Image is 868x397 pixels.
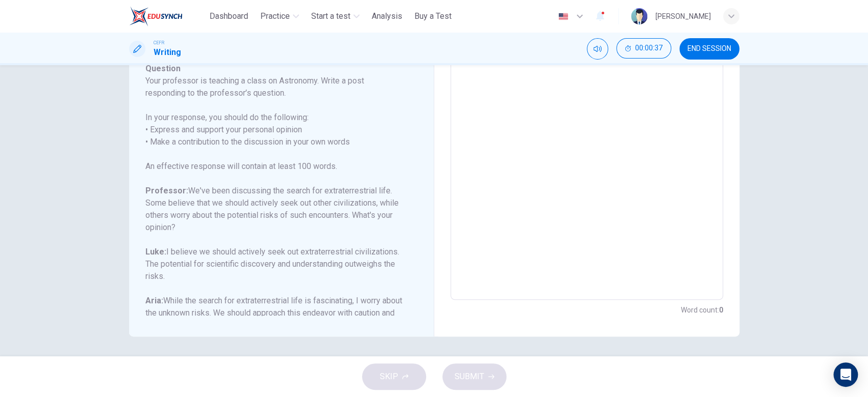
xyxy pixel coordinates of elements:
button: END SESSION [679,38,739,60]
div: Hide [616,38,671,60]
h6: We've been discussing the search for extraterrestrial life. Some believe that we should actively ... [145,185,405,234]
button: Practice [256,7,303,25]
b: Aria: [145,296,163,305]
h6: Question [145,63,405,75]
button: Start a test [307,7,364,25]
span: Start a test [311,10,350,22]
span: 00:00:37 [635,44,663,52]
img: en [557,13,570,20]
h6: Word count : [681,304,723,316]
div: Open Intercom Messenger [833,362,858,387]
a: ELTC logo [129,6,206,26]
img: Profile picture [631,8,647,24]
div: Mute [587,38,608,60]
b: Professor: [145,186,188,195]
h6: While the search for extraterrestrial life is fascinating, I worry about the unknown risks. We sh... [145,295,405,331]
span: END SESSION [687,45,731,53]
button: Buy a Test [410,7,456,25]
span: Analysis [372,10,402,22]
b: Luke: [145,247,166,257]
button: Dashboard [205,7,252,25]
div: [PERSON_NAME] [655,10,711,22]
button: 00:00:37 [616,38,671,59]
span: Dashboard [209,10,248,22]
h6: An effective response will contain at least 100 words. [145,160,405,173]
button: Analysis [368,7,406,25]
h1: Writing [154,46,181,59]
h6: Your professor is teaching a class on Astronomy. Write a post responding to the professor’s quest... [145,75,405,99]
span: Buy a Test [414,10,452,22]
strong: 0 [719,306,723,314]
h6: In your response, you should do the following: • Express and support your personal opinion • Make... [145,111,405,148]
span: Practice [260,10,290,22]
span: CEFR [154,39,164,46]
h6: I believe we should actively seek out extraterrestrial civilizations. The potential for scientifi... [145,246,405,282]
img: ELTC logo [129,6,183,26]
